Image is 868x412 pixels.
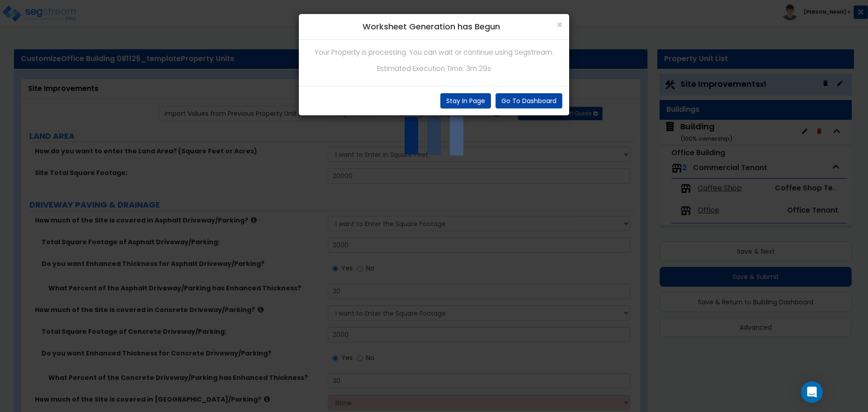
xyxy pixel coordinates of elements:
[440,93,491,109] button: Stay In Page
[557,18,562,31] span: ×
[557,20,562,29] button: Close
[306,63,562,75] p: Estimated Execution Time: 3m 29s
[801,381,823,403] div: Open Intercom Messenger
[306,47,562,58] p: Your Property is processing. You can wait or continue using Segstream.
[306,21,562,33] h4: Worksheet Generation has Begun
[495,93,562,109] button: Go To Dashboard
